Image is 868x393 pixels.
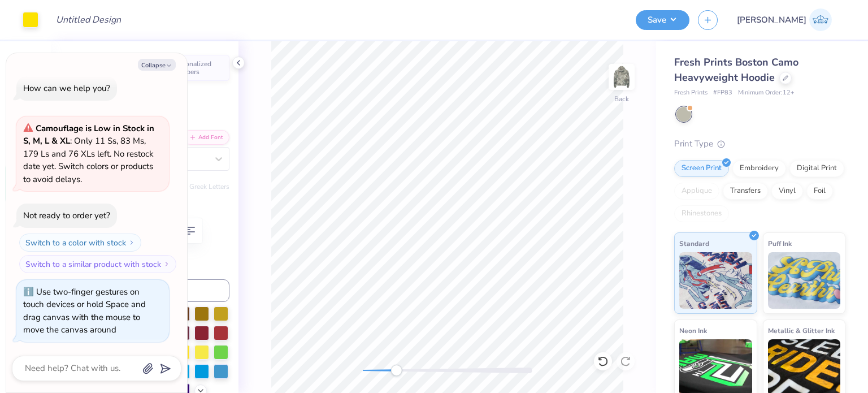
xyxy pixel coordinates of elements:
img: Puff Ink [768,252,841,309]
div: Accessibility label [390,365,402,376]
div: Back [614,94,629,104]
span: Minimum Order: 12 + [738,88,795,98]
span: [PERSON_NAME] [737,14,806,27]
button: Switch to Greek Letters [159,182,229,191]
div: Embroidery [732,160,786,177]
div: Rhinestones [674,205,729,222]
button: Collapse [138,59,176,71]
input: Untitled Design [47,8,130,31]
div: Transfers [723,183,768,200]
span: Neon Ink [679,325,707,336]
img: Janilyn Atanacio [809,8,832,31]
div: Digital Print [789,160,844,177]
button: Add Font [183,130,229,145]
a: [PERSON_NAME] [732,8,837,31]
span: Metallic & Glitter Ink [768,325,835,336]
button: Switch to a similar product with stock [19,255,176,273]
div: Vinyl [771,183,803,200]
strong: Camouflage is Low in Stock in S, M, L & XL [23,123,154,147]
img: Standard [679,252,752,309]
div: Print Type [674,137,845,150]
div: Applique [674,183,719,200]
img: Switch to a color with stock [128,239,135,246]
span: : Only 11 Ss, 83 Ms, 179 Ls and 76 XLs left. No restock date yet. Switch colors or products to av... [23,123,154,185]
span: Personalized Numbers [172,60,223,76]
span: Standard [679,237,709,249]
button: Personalized Numbers [150,55,229,81]
div: How can we help you? [23,83,110,94]
div: Use two-finger gestures on touch devices or hold Space and drag canvas with the mouse to move the... [23,286,146,336]
span: Fresh Prints [674,88,708,98]
span: # FP83 [713,88,732,98]
span: Fresh Prints Boston Camo Heavyweight Hoodie [674,55,798,84]
img: Switch to a similar product with stock [163,261,170,267]
button: Save [636,10,689,30]
span: Puff Ink [768,237,792,249]
button: Switch to a color with stock [19,234,141,252]
div: Foil [806,183,833,200]
div: Not ready to order yet? [23,210,110,221]
div: Screen Print [674,160,729,177]
img: Back [610,66,633,88]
